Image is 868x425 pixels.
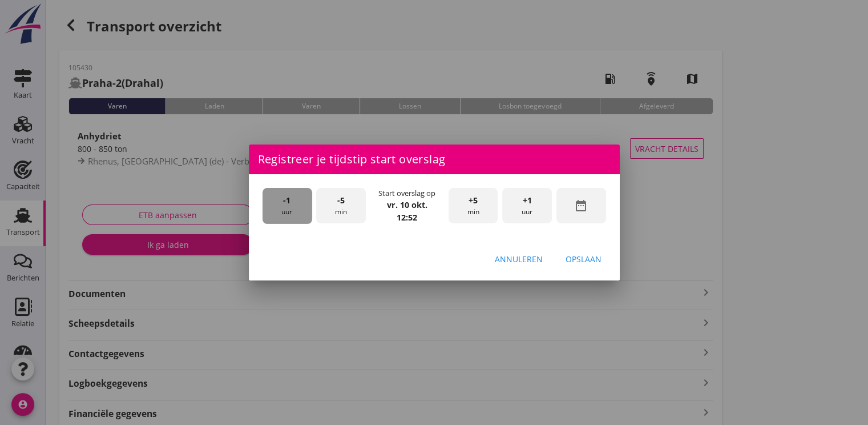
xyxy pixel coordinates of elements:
div: Registreer je tijdstip start overslag [249,145,620,174]
strong: 12:52 [397,212,417,223]
strong: vr. 10 okt. [387,199,427,210]
i: date_range [574,199,588,213]
div: uur [263,188,312,224]
button: Opslaan [556,248,611,269]
span: -1 [283,194,290,207]
div: Opslaan [566,253,601,265]
div: min [316,188,366,224]
div: Start overslag op [378,188,435,199]
div: min [449,188,498,224]
span: -5 [337,194,345,207]
span: +5 [469,194,478,207]
div: Annuleren [495,253,543,265]
div: uur [502,188,552,224]
button: Annuleren [486,248,552,269]
span: +1 [523,194,532,207]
